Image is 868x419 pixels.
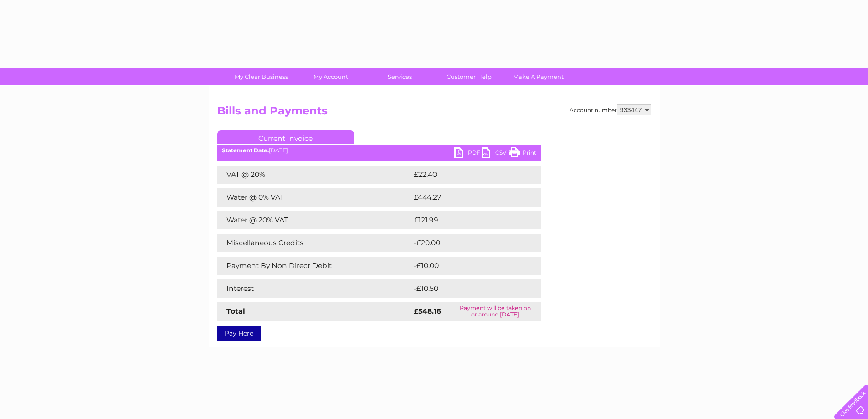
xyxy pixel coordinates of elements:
a: My Clear Business [224,68,299,85]
div: Account number [570,104,651,115]
a: CSV [482,147,509,160]
td: Water @ 0% VAT [217,188,411,207]
td: £121.99 [411,211,524,229]
a: Services [362,68,437,85]
td: Interest [217,279,411,298]
td: Payment By Non Direct Debit [217,257,411,275]
a: Print [509,147,536,160]
td: Payment will be taken on or around [DATE] [450,302,541,321]
a: PDF [454,147,482,160]
td: Water @ 20% VAT [217,211,411,229]
td: £444.27 [411,188,525,207]
a: Make A Payment [501,68,576,85]
a: Customer Help [431,68,507,85]
td: VAT @ 20% [217,166,411,184]
td: -£10.50 [411,279,524,298]
a: Current Invoice [217,130,354,144]
b: Statement Date: [222,147,269,154]
strong: £548.16 [414,307,441,316]
a: My Account [293,68,368,85]
a: Pay Here [217,326,261,341]
td: Miscellaneous Credits [217,234,411,252]
strong: Total [226,307,245,316]
div: [DATE] [217,147,541,154]
td: -£20.00 [411,234,524,252]
td: £22.40 [411,166,523,184]
td: -£10.00 [411,257,524,275]
h2: Bills and Payments [217,104,651,122]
